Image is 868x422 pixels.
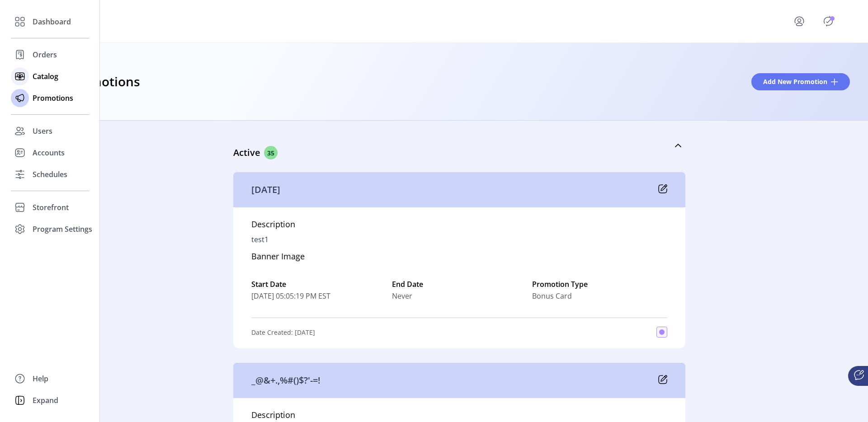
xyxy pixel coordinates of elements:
p: Date Created: [DATE] [251,328,315,337]
span: Catalog [33,71,58,82]
span: Orders [33,49,57,60]
p: [DATE] [251,183,280,197]
span: Add New Promotion [763,77,827,86]
span: 35 [264,146,278,159]
span: Schedules [33,169,67,180]
button: Add New Promotion [751,73,850,90]
button: menu [781,10,821,32]
button: Publisher Panel [821,14,835,28]
span: Program Settings [33,224,92,234]
p: _@&+.,%#()$?'-=! [251,374,321,387]
span: Promotions [33,93,73,103]
span: Help [33,373,48,384]
h3: Promotions [69,72,140,92]
span: Bonus Card [532,291,572,301]
label: End Date [392,279,527,290]
span: Never [392,291,412,301]
span: Accounts [33,147,65,158]
p: test1 [251,234,269,245]
span: Storefront [33,202,69,213]
label: Promotion Type [532,279,667,290]
span: Expand [33,395,58,406]
span: Dashboard [33,16,71,27]
h5: Banner Image [251,250,305,266]
p: Active [233,146,264,159]
label: Start Date [251,279,387,290]
h5: Description [251,218,295,234]
span: [DATE] 05:05:19 PM EST [251,291,387,301]
a: Active35 [233,126,685,165]
span: Users [33,126,52,136]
